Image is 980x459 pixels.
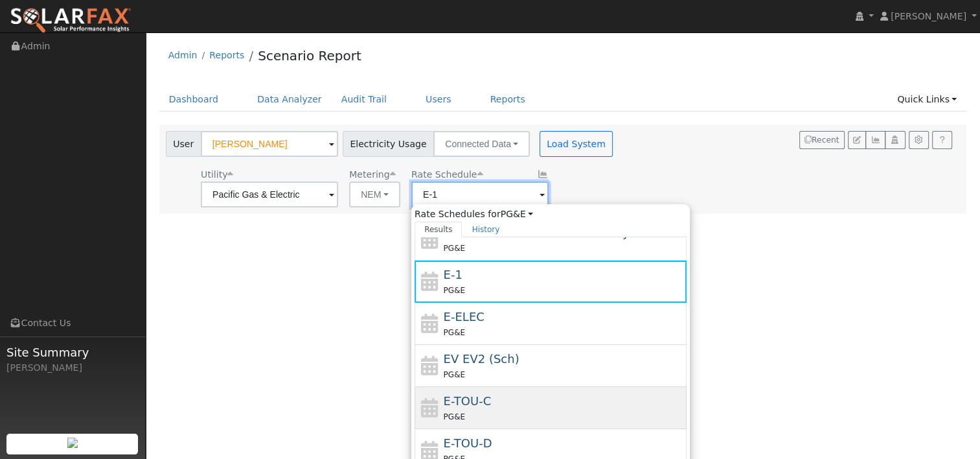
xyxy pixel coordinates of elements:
[444,328,465,337] span: PG&E
[799,131,845,149] button: Recent
[349,182,400,207] button: NEM
[848,131,866,149] button: Edit User
[444,226,630,239] span: B-6 Small General Service TOU Poly Phase
[258,48,361,64] a: Scenario Report
[332,88,396,112] a: Audit Trail
[444,268,462,281] span: E-1
[865,131,885,149] button: Multi-Series Graph
[6,344,139,361] span: Site Summary
[247,88,332,112] a: Data Analyzer
[168,50,198,60] a: Admin
[462,222,509,237] a: History
[887,88,966,112] a: Quick Links
[885,131,905,149] button: Login As
[501,209,534,219] a: PG&E
[415,207,533,221] span: Rate Schedules for
[932,131,952,149] a: Help Link
[411,182,549,207] input: Select a Rate Schedule
[891,11,966,21] span: [PERSON_NAME]
[444,436,492,450] span: E-TOU-D
[6,361,139,375] div: [PERSON_NAME]
[444,286,465,295] span: PG&E
[444,352,519,366] span: Electric Vehicle EV2 (Sch)
[416,88,461,112] a: Users
[444,370,465,379] span: PG&E
[201,168,338,182] div: Utility
[201,131,338,157] input: Select a User
[201,182,338,207] input: Select a Utility
[444,310,484,324] span: E-ELEC
[433,131,530,157] button: Connected Data
[10,7,131,34] img: SolarFax
[909,131,929,149] button: Settings
[415,222,462,237] a: Results
[444,412,465,421] span: PG&E
[481,88,535,112] a: Reports
[343,131,434,157] span: Electricity Usage
[411,169,483,180] span: Alias: HE1
[540,131,613,157] button: Load System
[166,131,201,157] span: User
[209,50,244,60] a: Reports
[349,168,400,182] div: Metering
[444,244,465,253] span: PG&E
[444,394,492,408] span: E-TOU-C
[159,88,229,112] a: Dashboard
[67,438,78,448] img: retrieve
